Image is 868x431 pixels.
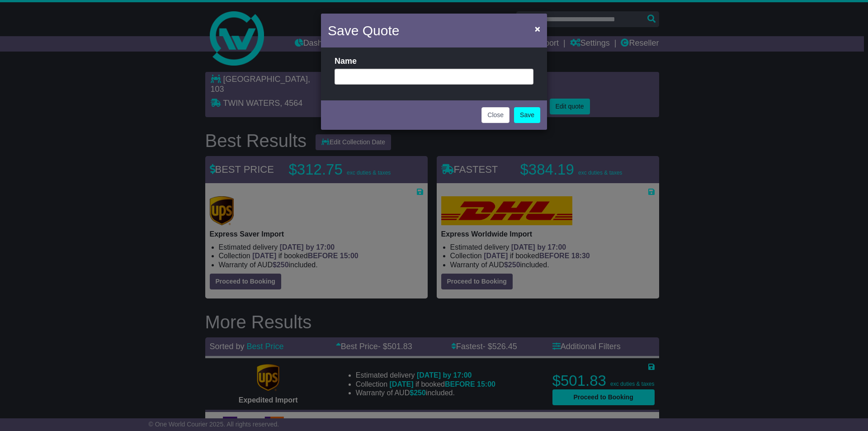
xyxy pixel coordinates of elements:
h4: Save Quote [328,20,399,41]
a: Save [514,107,540,123]
button: Close [481,107,509,123]
span: × [535,24,540,34]
label: Name [335,57,357,66]
button: Close [530,19,545,38]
